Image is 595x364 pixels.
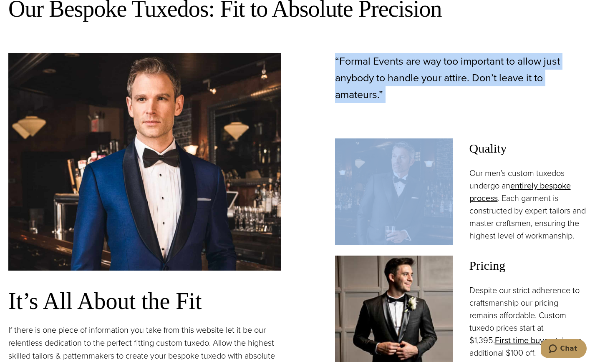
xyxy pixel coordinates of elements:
span: Pricing [469,256,587,276]
img: Client in classic black shawl collar black custom tuxedo. [335,256,453,362]
h3: It’s All About the Fit [8,287,281,315]
iframe: Opens a widget where you can chat to one of our agents [541,339,587,360]
p: Our men’s custom tuxedos undergo an . Each garment is constructed by expert tailors and master cr... [469,167,587,242]
img: Blue bespoke tuxedo with black shawl lapel, white tuxedo shirt and black bowtie. Fabric by Loro P... [8,53,281,271]
span: Quality [469,138,587,158]
a: entirely bespoke process [469,179,571,204]
img: Model at bar in vested custom wedding tuxedo in black with white shirt and black bowtie. Fabric b... [335,138,453,245]
a: First time buyers [495,334,555,346]
p: Despite our strict adherence to craftsmanship our pricing remains affordable. Custom tuxedo price... [469,284,587,359]
p: “Formal Events are way too important to allow just anybody to handle your attire. Don’t leave it ... [335,53,587,103]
